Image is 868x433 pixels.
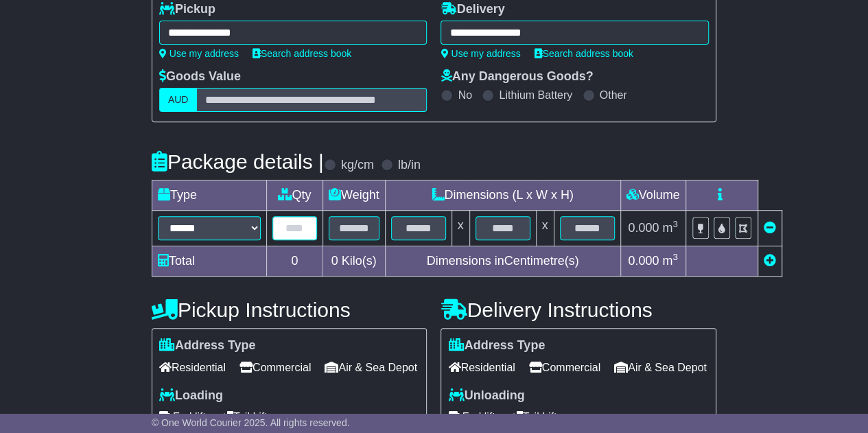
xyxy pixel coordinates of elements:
[448,338,545,353] label: Address Type
[159,338,256,353] label: Address Type
[322,246,385,277] td: Kilo(s)
[159,69,241,84] label: Goods Value
[662,221,678,235] span: m
[152,299,427,321] h4: Pickup Instructions
[448,406,495,428] span: Forklift
[536,211,554,246] td: x
[764,221,776,235] a: Remove this item
[341,158,374,173] label: kg/cm
[331,254,338,268] span: 0
[152,417,350,428] span: © One World Courier 2025. All rights reserved.
[220,406,268,428] span: Tail Lift
[535,48,633,59] a: Search address book
[672,252,678,262] sup: 3
[448,388,524,403] label: Unloading
[451,211,469,246] td: x
[152,150,324,173] h4: Package details |
[628,254,659,268] span: 0.000
[499,89,572,102] label: Lithium Battery
[458,89,471,102] label: No
[441,2,504,17] label: Delivery
[159,357,226,378] span: Residential
[672,219,678,229] sup: 3
[239,357,311,378] span: Commercial
[398,158,421,173] label: lb/in
[322,180,385,211] td: Weight
[159,388,223,403] label: Loading
[620,180,685,211] td: Volume
[600,89,627,102] label: Other
[448,357,515,378] span: Residential
[253,48,351,59] a: Search address book
[159,2,215,17] label: Pickup
[325,357,417,378] span: Air & Sea Depot
[441,48,520,59] a: Use my address
[508,406,556,428] span: Tail Lift
[266,246,322,277] td: 0
[662,254,678,268] span: m
[628,221,659,235] span: 0.000
[614,357,707,378] span: Air & Sea Depot
[152,180,266,211] td: Type
[159,88,198,112] label: AUD
[441,299,716,321] h4: Delivery Instructions
[385,246,620,277] td: Dimensions in Centimetre(s)
[159,406,206,428] span: Forklift
[441,69,593,84] label: Any Dangerous Goods?
[529,357,600,378] span: Commercial
[385,180,620,211] td: Dimensions (L x W x H)
[764,254,776,268] a: Add new item
[159,48,239,59] a: Use my address
[266,180,322,211] td: Qty
[152,246,266,277] td: Total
